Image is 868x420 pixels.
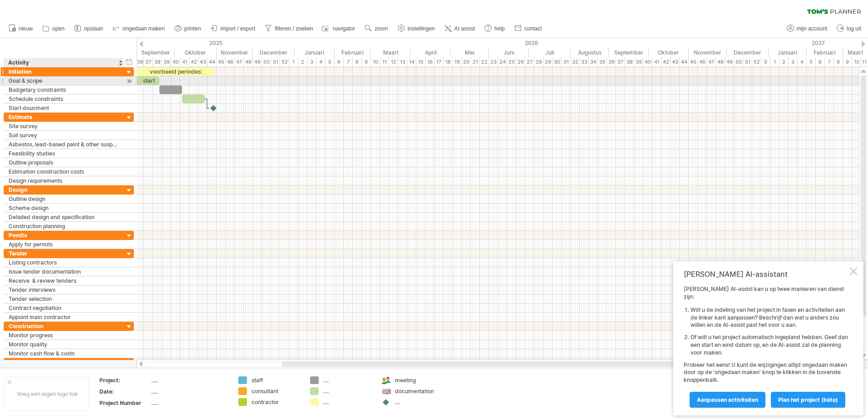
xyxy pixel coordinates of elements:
div: Juli 2026 [529,48,571,57]
div: 2 [779,57,789,67]
div: 7 [825,57,834,67]
div: 26 [516,57,525,67]
div: December 2025 [253,48,295,57]
div: 40 [643,57,652,67]
span: open [52,25,64,32]
a: nieuw [6,23,35,35]
div: Januari 2027 [769,48,807,57]
div: Project: [99,376,149,384]
div: 10 [852,57,861,67]
div: contractor [252,398,301,406]
div: 41 [180,57,189,67]
div: 0 [761,57,770,67]
div: Februari 2027 [807,48,843,57]
span: ongedaan maken [123,25,165,32]
li: Wilt u de indeling van het project in fasen en activiteiten aan de linker kant aanpassen? Beschri... [690,306,848,329]
div: Design [9,185,119,194]
div: 18 [444,57,453,67]
div: Detailed design and specification [9,213,119,221]
div: .... [323,398,373,406]
div: Tender [9,249,119,258]
div: September 2026 [609,48,649,57]
div: 50 [262,57,271,67]
div: 22 [480,57,489,67]
div: 3 [789,57,798,67]
div: Initiation [9,67,119,76]
div: December 2026 [727,48,769,57]
span: nieuw [19,25,33,32]
a: mijn account [784,23,830,35]
div: 17 [434,57,444,67]
div: Site survey [9,122,119,130]
div: .... [323,387,373,395]
div: Estimation construction costs [9,167,119,176]
div: Construction planning [9,222,119,230]
div: September 2025 [135,48,175,57]
div: Estimate [9,113,119,121]
div: 9 [362,57,371,67]
div: Project Number [99,399,149,407]
div: 52 [752,57,761,67]
div: Maart 2026 [371,48,411,57]
div: Monitor progress [9,331,119,340]
div: 8 [353,57,362,67]
a: opslaan [72,23,106,35]
div: 13 [398,57,407,67]
div: .... [395,398,444,406]
div: Tender selection [9,295,119,303]
div: Asbestos, lead-based paint & other suspect materials [9,140,119,149]
div: 23 [489,57,498,67]
div: November 2026 [689,48,727,57]
div: Februari 2026 [335,48,371,57]
div: 34 [589,57,598,67]
div: Januari 2026 [295,48,335,57]
div: 48 [244,57,253,67]
div: ..... [151,399,227,407]
a: contact [512,23,545,35]
span: mijn account [797,25,827,32]
span: filteren / zoeken [275,25,313,32]
div: Contract negotiation [9,304,119,312]
div: 9 [843,57,852,67]
li: Of wilt u het project automatisch ingepland hebben. Geef dan een start en eind datum op, en de AI... [690,334,848,356]
div: 28 [534,57,543,67]
a: ongedaan maken [110,23,168,35]
div: 52 [280,57,289,67]
div: Goal & scope [9,76,119,85]
div: Mei 2026 [451,48,489,57]
span: navigator [333,25,355,32]
div: 7 [344,57,353,67]
div: 1 [289,57,298,67]
div: Pemits [9,231,119,240]
div: Activity [8,58,119,67]
div: Soil survey [9,131,119,140]
div: Monitor quality [9,340,119,349]
div: Receive & review tenders [9,276,119,285]
div: [PERSON_NAME] AI-assistant [684,270,848,279]
div: 15 [416,57,425,67]
div: ..... [151,388,227,395]
div: November 2025 [217,48,253,57]
a: Aanpassen activiteiten [690,392,765,408]
div: 45 [689,57,698,67]
span: AI assist [454,25,475,32]
div: 25 [507,57,516,67]
div: Augustus 2026 [571,48,609,57]
div: start [137,76,159,85]
a: filteren / zoeken [262,23,316,35]
div: Listing contractors [9,258,119,267]
span: import / export [221,25,256,32]
span: printen [184,25,201,32]
div: 32 [571,57,580,67]
div: Outline proposals [9,158,119,167]
a: printen [172,23,204,35]
div: 48 [716,57,725,67]
div: 39 [162,57,171,67]
div: 35 [598,57,607,67]
div: 39 [634,57,643,67]
div: scroll naar activiteit [125,76,133,86]
div: Feasibility studies [9,149,119,158]
a: Plan het project (bèta) [771,392,845,408]
div: 29 [543,57,552,67]
div: [PERSON_NAME] AI-assist kan u op twee manieren van dienst zijn: Probeer het eens! U kunt de wijzi... [684,285,848,407]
